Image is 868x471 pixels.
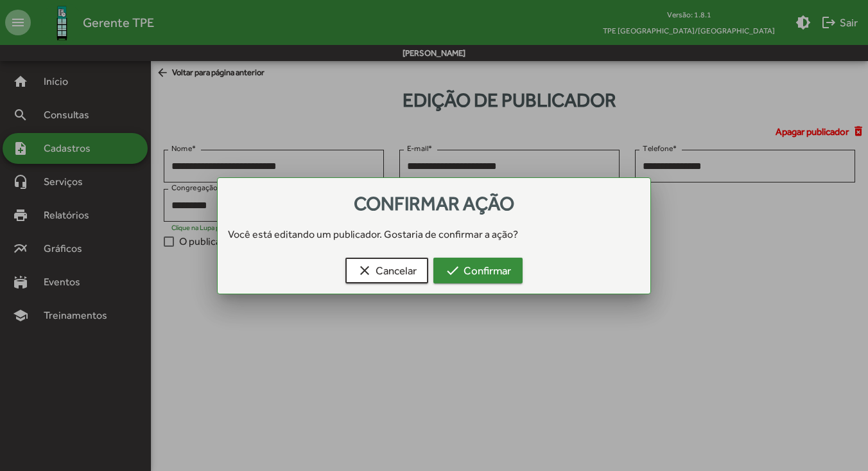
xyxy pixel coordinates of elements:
span: Confirmar ação [354,192,514,215]
span: Confirmar [445,259,511,282]
div: Você está editando um publicador. Gostaria de confirmar a ação? [218,227,650,242]
mat-icon: clear [357,263,372,278]
button: Cancelar [345,258,428,283]
span: Cancelar [357,259,417,282]
button: Confirmar [433,258,523,283]
mat-icon: check [445,263,460,278]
